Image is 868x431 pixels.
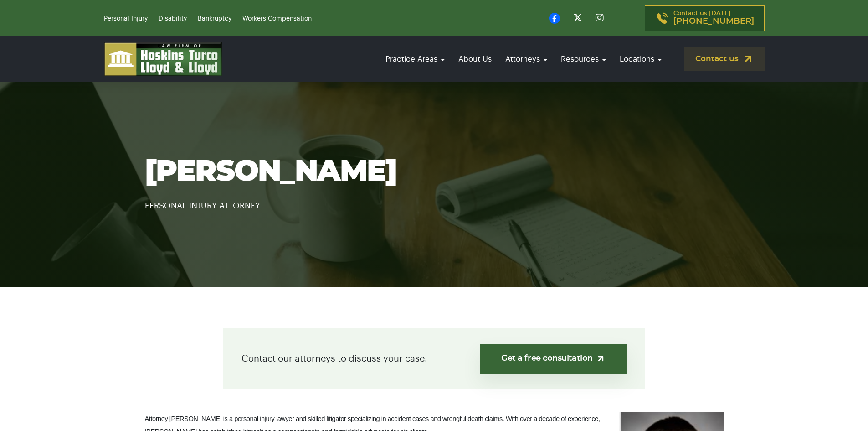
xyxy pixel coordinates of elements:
a: Bankruptcy [198,16,231,22]
a: About Us [454,46,496,72]
a: Disability [159,16,187,22]
h1: [PERSON_NAME] [145,156,724,188]
a: Get a free consultation [480,344,627,374]
span: [PHONE_NUMBER] [673,17,754,26]
a: Locations [615,46,666,72]
img: arrow-up-right-light.svg [596,354,606,363]
a: Practice Areas [381,46,449,72]
a: Attorneys [501,46,552,72]
a: Resources [556,46,611,72]
p: Contact us [DATE] [673,10,754,26]
a: Contact us [DATE][PHONE_NUMBER] [645,5,765,31]
span: PERSONAL INJURY ATTORNEY [145,202,260,210]
a: Workers Compensation [242,16,312,22]
a: Contact us [684,47,765,71]
img: logo [104,42,222,76]
a: Personal Injury [104,16,148,22]
div: Contact our attorneys to discuss your case. [223,328,645,389]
